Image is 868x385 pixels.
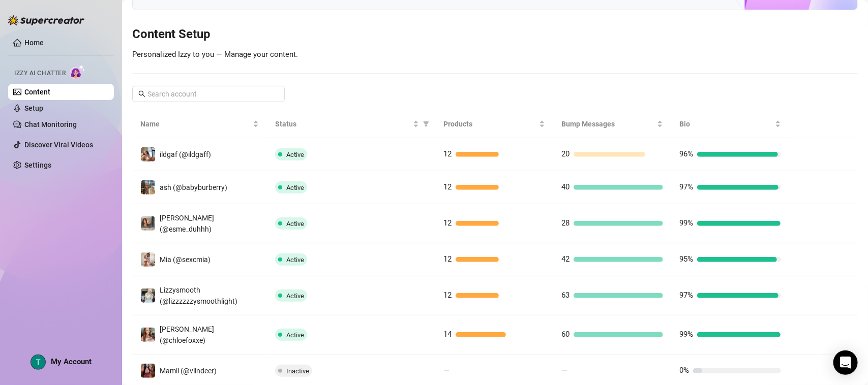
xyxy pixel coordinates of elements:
[443,330,452,339] span: 14
[132,50,298,59] span: Personalized Izzy to you — Manage your content.
[141,147,155,162] img: ildgaf (@ildgaff)
[8,15,84,25] img: logo-BBDzfeDw.svg
[443,149,452,158] span: 12
[679,149,693,158] span: 96%
[147,88,271,100] input: Search account
[14,69,66,78] span: Izzy AI Chatter
[132,26,858,43] h3: Content Setup
[51,357,92,366] span: My Account
[24,161,51,169] a: Settings
[160,255,211,264] span: Mia (@sexcmia)
[443,118,537,130] span: Products
[833,350,858,375] div: Open Intercom Messenger
[679,291,693,300] span: 97%
[443,182,452,191] span: 12
[679,118,773,130] span: Bio
[443,254,452,264] span: 12
[160,325,214,344] span: [PERSON_NAME] (@chloefoxxe)
[561,254,570,264] span: 42
[24,88,50,96] a: Content
[443,218,452,228] span: 12
[443,291,452,300] span: 12
[140,118,251,130] span: Name
[435,110,553,138] th: Products
[24,104,43,112] a: Setup
[24,141,93,149] a: Discover Viral Videos
[160,150,211,158] span: ildgaf (@ildgaff)
[679,218,693,228] span: 99%
[160,367,217,375] span: Mamii (@vlindeer)
[679,330,693,339] span: 99%
[561,218,570,228] span: 28
[267,110,436,138] th: Status
[679,254,693,264] span: 95%
[561,366,567,375] span: —
[286,220,304,228] span: Active
[160,183,227,191] span: ash (@babyburberry)
[553,110,671,138] th: Bump Messages
[286,367,309,375] span: Inactive
[286,256,304,264] span: Active
[561,182,570,191] span: 40
[671,110,789,138] th: Bio
[423,121,429,127] span: filter
[31,355,45,369] img: ACg8ocIjxxhmi44scYXRGpAe6LCcnMPDjS_2w6ck2itLCKPzCPteJg=s96-c
[421,116,431,132] span: filter
[561,330,570,339] span: 60
[286,184,304,191] span: Active
[679,366,689,375] span: 0%
[141,252,155,267] img: Mia (@sexcmia)
[286,292,304,300] span: Active
[160,214,214,233] span: [PERSON_NAME] (@esme_duhhh)
[160,286,237,305] span: Lizzysmooth (@lizzzzzzysmoothlight)
[561,291,570,300] span: 63
[141,328,155,342] img: Chloe (@chloefoxxe)
[138,90,145,98] span: search
[132,110,267,138] th: Name
[561,118,655,130] span: Bump Messages
[141,364,155,378] img: Mamii (@vlindeer)
[24,120,77,129] a: Chat Monitoring
[141,216,155,231] img: Esmeralda (@esme_duhhh)
[561,149,570,158] span: 20
[24,39,44,47] a: Home
[286,151,304,158] span: Active
[286,331,304,339] span: Active
[443,366,450,375] span: —
[70,65,85,79] img: AI Chatter
[141,288,155,303] img: Lizzysmooth (@lizzzzzzysmoothlight)
[679,182,693,191] span: 97%
[141,180,155,195] img: ash (@babyburberry)
[275,118,411,130] span: Status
